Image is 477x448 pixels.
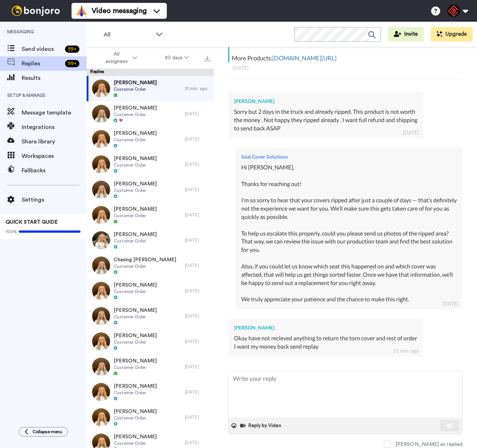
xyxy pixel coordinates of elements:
a: [PERSON_NAME]Customer Order[DATE] [87,152,214,177]
div: [DATE] [185,339,210,344]
div: [DATE] [185,288,210,294]
span: Replies [22,59,62,68]
div: [DATE] [185,313,210,319]
img: 209614c7-71b2-4a0b-b1f2-414f5a5484a7-thumb.jpg [92,79,110,98]
img: 7a7b60e0-a2e3-41b4-b711-80f08efe35d1-thumb.jpg [92,105,110,123]
div: [PERSON_NAME] [234,324,417,331]
img: send-white.svg [446,423,454,428]
button: All assignees [88,48,151,68]
button: Export all results that match these filters now. [202,52,212,63]
span: Customer Order [114,213,157,219]
span: Customer Order [114,86,157,92]
img: export.svg [204,56,210,61]
button: 30 days [151,51,203,64]
span: Customer Order [114,440,157,446]
span: [PERSON_NAME] [114,332,157,339]
span: Fallbacks [22,166,87,175]
div: [DATE] [185,111,210,117]
div: [DATE] [185,187,210,193]
div: [DATE] [185,136,210,142]
a: [PERSON_NAME]Customer Order[DATE] [87,405,214,430]
button: Invite [388,27,424,42]
span: All [104,30,152,39]
span: Send videos [22,45,62,53]
span: Settings [22,195,87,204]
img: d19811c7-2937-41f4-b058-6dbe87269fd1-thumb.jpg [92,155,110,173]
div: Seat Cover Solutions [241,153,457,160]
div: [DATE] [185,263,210,268]
span: Customer Order [114,365,157,370]
span: Customer Order [114,188,157,193]
img: 67399500-55d2-4eab-b767-1f549c746439-thumb.jpg [92,383,110,401]
span: Customer Order [114,415,157,421]
span: [PERSON_NAME] [114,180,157,188]
div: [DATE] [185,212,210,218]
span: Share library [22,137,87,146]
span: All assignees [102,51,131,65]
img: b03c2c22-6a48-482b-bf23-d3052d6bd9f3-thumb.jpg [92,332,110,350]
div: [DATE] [233,64,458,72]
span: Customer Order [114,314,157,320]
div: [DATE] [403,129,419,136]
div: [DATE] [185,440,210,445]
img: 2b905651-5b4c-4456-8a58-77f7de7354a2-thumb.jpg [92,408,110,426]
a: [PERSON_NAME]Customer Order[DATE] [87,379,214,405]
div: Hi [PERSON_NAME], Thanks for reaching out! I’m so sorry to hear that your covers ripped after jus... [241,163,457,303]
span: [PERSON_NAME] [114,357,157,365]
a: [PERSON_NAME]Customer Order[DATE] [87,354,214,379]
span: QUICK START GUIDE [6,220,58,225]
span: Customer Order [114,137,157,143]
span: Customer Order [114,162,157,168]
span: [PERSON_NAME] [114,408,157,415]
span: Customer Order [114,112,157,117]
a: Chasing [PERSON_NAME]Customer Order[DATE] [87,253,214,278]
span: Results [22,74,87,82]
div: 99 + [65,46,79,53]
div: 21 min. ago [393,347,419,354]
div: Sorry but 2 days in the truck and already ripped. This product is not worth the money . Not happy... [234,108,417,133]
span: [PERSON_NAME] [114,307,157,314]
a: [PERSON_NAME]Customer Order[DATE] [87,202,214,228]
span: Workspaces [22,152,87,160]
div: [DATE] [442,300,458,307]
div: 21 min. ago [185,86,210,91]
a: [PERSON_NAME]Customer Order[DATE] [87,177,214,202]
a: [PERSON_NAME]Customer Order[DATE] [87,101,214,126]
img: f0d36fcb-40ce-41f9-bc78-fb01478e433e-thumb.jpg [92,231,110,249]
span: Customer Order [114,390,157,396]
img: b16e17cf-ed54-4663-883d-5267cff4386d-thumb.jpg [92,307,110,325]
span: Video messaging [92,6,147,16]
a: [DOMAIN_NAME][URL] [272,54,337,62]
a: [PERSON_NAME]Customer Order[DATE] [87,278,214,303]
button: Upgrade [431,27,473,42]
a: [PERSON_NAME]Customer Order[DATE] [87,126,214,152]
span: Customer Order [114,238,157,244]
span: Collapse menu [32,429,62,435]
div: [DATE] [185,364,210,370]
a: [PERSON_NAME]Customer Order[DATE] [87,303,214,329]
span: [PERSON_NAME] [114,206,157,213]
img: 434142d7-c6ed-4c05-9b84-f9bcb7f196e3-thumb.jpg [92,206,110,224]
img: bj-logo-header-white.svg [9,6,63,16]
button: Collapse menu [19,427,68,436]
img: 27e87c12-1ba6-4f9d-a453-727b6517aed9-thumb.jpg [92,257,110,275]
span: [PERSON_NAME] [114,281,157,289]
div: [DATE] [185,161,210,167]
span: 100% [6,229,17,234]
span: Customer Order [114,339,157,345]
div: 99 + [65,60,79,67]
img: 4d26e47f-74f0-436c-972f-22d25dd5ea9e-thumb.jpg [92,130,110,148]
div: Okay have not recieved anything to return the torn cover and rest of order I want my money back s... [234,334,417,351]
span: Customer Order [114,263,176,269]
img: 51607d62-fee8-4b3c-a29c-50165726029e-thumb.jpg [92,358,110,376]
div: [DATE] [185,414,210,420]
div: [DATE] [185,389,210,395]
span: [PERSON_NAME] [114,155,157,162]
div: [PERSON_NAME] as replied [395,441,463,448]
img: d2686785-8f53-4271-8eae-b986a806cf62-thumb.jpg [92,282,110,300]
span: [PERSON_NAME] [114,433,157,440]
span: [PERSON_NAME] [114,231,157,238]
span: Chasing [PERSON_NAME] [114,256,176,263]
span: [PERSON_NAME] [114,130,157,137]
